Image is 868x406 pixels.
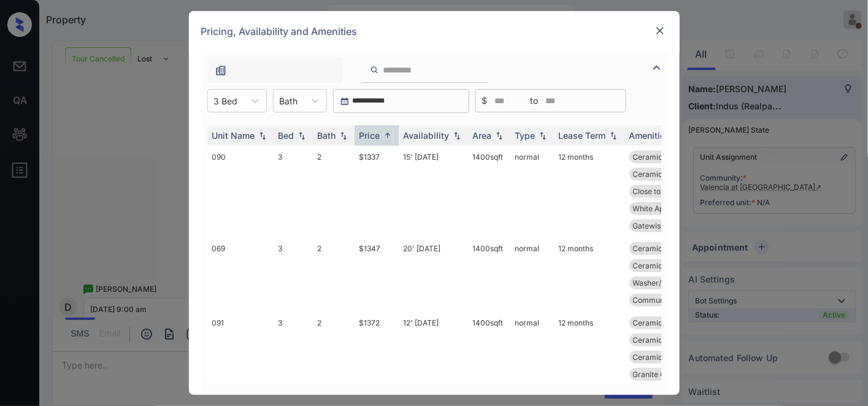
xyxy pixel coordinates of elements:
div: Bed [278,130,294,141]
div: Lease Term [559,130,606,141]
div: Amenities [629,130,670,141]
td: 1400 sqft [468,237,510,311]
td: 2 [313,237,355,311]
span: Ceramic Tile Li... [633,261,691,270]
span: Ceramic Tile Di... [633,170,693,179]
div: Area [473,130,492,141]
td: normal [510,146,554,237]
td: 12 months [554,237,624,311]
td: $1347 [355,237,399,311]
span: to [531,94,539,107]
td: 3 [274,146,313,237]
td: $1337 [355,146,399,237]
div: Unit Name [212,130,255,141]
img: sorting [451,131,463,140]
td: 1400 sqft [468,146,510,237]
div: Availability [404,130,450,141]
div: Bath [318,130,336,141]
td: 069 [207,237,274,311]
span: Washer/Dryer Co... [633,278,699,287]
img: sorting [493,131,505,140]
td: 3 [274,237,313,311]
img: sorting [256,131,269,140]
td: 090 [207,146,274,237]
span: Community Fee [633,295,688,305]
td: 2 [313,146,355,237]
img: sorting [607,131,620,140]
td: 15' [DATE] [399,146,468,237]
div: Price [359,130,380,141]
img: icon-zuma [370,64,379,76]
div: Type [515,130,536,141]
img: sorting [296,131,308,140]
span: Ceramic Tile Ba... [633,152,694,162]
span: Ceramic Tile Li... [633,353,691,362]
td: 20' [DATE] [399,237,468,311]
img: close [654,25,666,37]
td: 12 months [554,146,624,237]
span: Granite Counter... [633,370,694,379]
div: Pricing, Availability and Amenities [189,11,680,52]
span: Close to [PERSON_NAME]... [633,187,728,196]
span: Ceramic Tile Be... [633,244,694,253]
td: normal [510,237,554,311]
span: Gatewise [633,221,666,230]
span: Ceramic Tile Be... [633,335,694,345]
img: sorting [537,131,549,140]
img: sorting [382,131,394,140]
span: White Appliance... [633,204,695,213]
img: icon-zuma [650,60,664,75]
span: $ [482,94,488,107]
span: Ceramic Tile Ba... [633,318,694,327]
img: sorting [337,131,350,140]
img: icon-zuma [215,64,227,77]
